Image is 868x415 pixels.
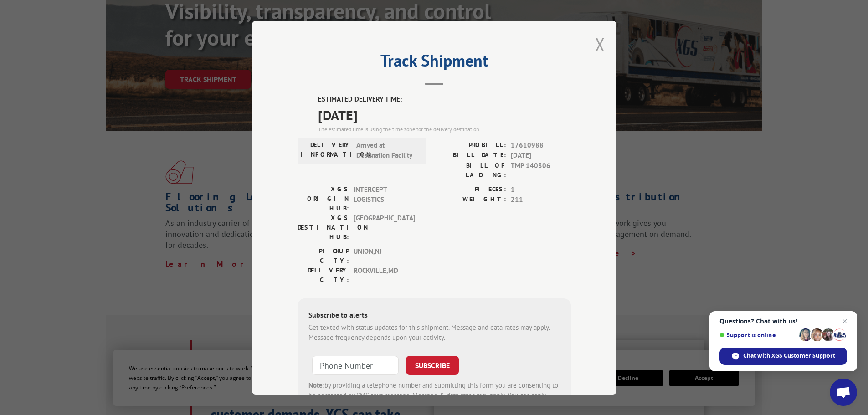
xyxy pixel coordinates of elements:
span: [DATE] [318,104,571,125]
label: WEIGHT: [434,195,506,205]
label: PROBILL: [434,140,506,150]
span: TMP 140306 [511,160,571,179]
div: by providing a telephone number and submitting this form you are consenting to be contacted by SM... [308,380,560,411]
h2: Track Shipment [298,54,571,72]
div: The estimated time is using the time zone for the delivery destination. [318,125,571,133]
span: [DATE] [511,150,571,161]
span: Chat with XGS Customer Support [743,352,835,360]
div: Get texted with status updates for this shipment. Message and data rates may apply. Message frequ... [308,322,560,343]
input: Phone Number [312,355,399,374]
label: XGS DESTINATION HUB: [298,213,349,241]
label: ESTIMATED DELIVERY TIME: [318,94,571,105]
span: Close chat [839,316,850,327]
span: INTERCEPT LOGISTICS [354,184,415,213]
span: 211 [511,195,571,205]
label: DELIVERY INFORMATION: [300,140,352,160]
div: Subscribe to alerts [308,309,560,322]
span: Arrived at Destination Facility [356,140,418,160]
span: Support is online [719,332,796,338]
span: 17610988 [511,140,571,150]
strong: Note: [308,380,324,389]
div: Open chat [830,379,857,406]
span: UNION , NJ [354,246,415,265]
button: SUBSCRIBE [406,355,459,374]
label: PIECES: [434,184,506,195]
div: Chat with XGS Customer Support [719,348,847,365]
label: PICKUP CITY: [298,246,349,265]
label: BILL DATE: [434,150,506,161]
span: 1 [511,184,571,195]
label: XGS ORIGIN HUB: [298,184,349,213]
label: DELIVERY CITY: [298,265,349,284]
span: [GEOGRAPHIC_DATA] [354,213,415,241]
span: Questions? Chat with us! [719,318,847,325]
span: ROCKVILLE , MD [354,265,415,284]
label: BILL OF LADING: [434,160,506,179]
button: Close modal [595,32,605,56]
